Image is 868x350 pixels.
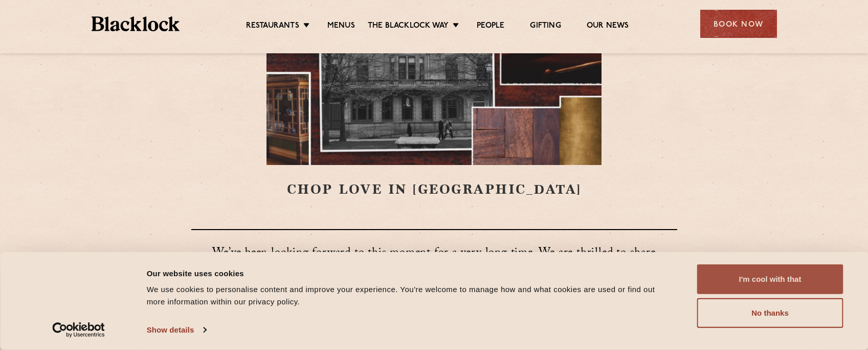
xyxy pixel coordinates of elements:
a: Gifting [530,21,561,32]
a: People [477,21,504,32]
a: Menus [327,21,355,32]
a: Restaurants [246,21,299,32]
a: Show details [147,322,206,338]
a: Our News [587,21,629,32]
div: Book Now [700,10,777,38]
h3: ​​​​​​​We’ve been looking forward to this moment for a very long time. We are thrilled to share t... [191,229,677,292]
div: We use cookies to personalise content and improve your experience. You're welcome to manage how a... [147,283,674,308]
button: No thanks [697,298,843,328]
button: I'm cool with that [697,264,843,294]
img: BL_Textured_Logo-footer-cropped.svg [92,16,180,31]
div: Our website uses cookies [147,267,674,279]
a: The Blacklock Way [368,21,449,32]
a: Usercentrics Cookiebot - opens in a new window [34,322,123,338]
